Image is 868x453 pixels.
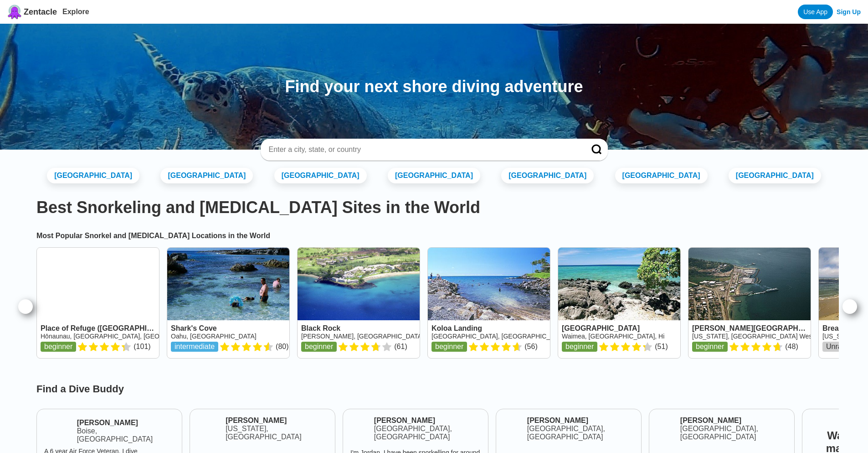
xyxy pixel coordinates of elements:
[527,425,634,441] div: [GEOGRAPHIC_DATA], [GEOGRAPHIC_DATA]
[657,419,677,439] img: Araf Hossain
[77,427,175,443] div: Boise, [GEOGRAPHIC_DATA]
[274,168,367,183] a: [GEOGRAPHIC_DATA]
[374,417,481,425] a: [PERSON_NAME]
[47,168,139,183] a: [GEOGRAPHIC_DATA]
[24,7,57,17] span: Zentacle
[844,301,855,312] img: right caret
[226,425,328,441] div: [US_STATE], [GEOGRAPHIC_DATA]
[837,8,861,16] a: Sign Up
[501,168,594,183] a: [GEOGRAPHIC_DATA]
[226,417,328,425] a: [PERSON_NAME]
[7,5,22,19] img: Zentacle logo
[29,383,839,395] h3: Find a Dive Buddy
[615,168,708,183] a: [GEOGRAPHIC_DATA]
[374,425,481,441] div: [GEOGRAPHIC_DATA], [GEOGRAPHIC_DATA]
[44,417,73,446] img: Derek Peltier
[798,5,833,19] a: Use App
[680,417,787,425] a: [PERSON_NAME]
[680,425,787,441] div: [GEOGRAPHIC_DATA], [GEOGRAPHIC_DATA]
[36,198,832,217] h1: Best Snorkeling and [MEDICAL_DATA] Sites in the World
[388,168,480,183] a: [GEOGRAPHIC_DATA]
[268,145,579,154] input: Enter a city, state, or country
[20,301,31,312] img: left caret
[77,419,175,427] a: [PERSON_NAME]
[729,168,821,183] a: [GEOGRAPHIC_DATA]
[527,417,634,425] a: [PERSON_NAME]
[62,8,89,16] a: Explore
[36,232,832,240] h2: Most Popular Snorkel and [MEDICAL_DATA] Locations in the World
[503,419,524,439] img: Timothy Lord
[197,417,222,441] img: Mayank Jain
[350,419,370,439] img: jordan townsend
[7,5,57,19] a: Zentacle logoZentacle
[160,168,253,183] a: [GEOGRAPHIC_DATA]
